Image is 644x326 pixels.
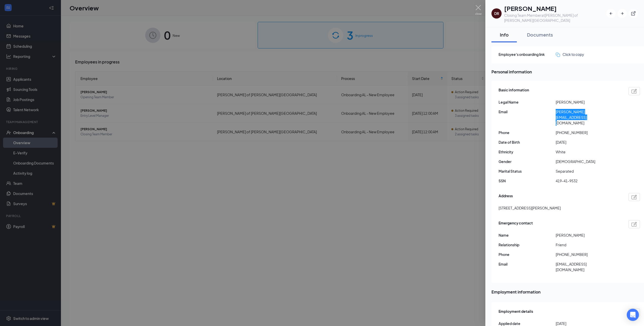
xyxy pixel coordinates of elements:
[527,31,553,38] div: Documents
[497,31,512,38] div: Info
[499,139,556,145] span: Date of Birth
[499,149,556,155] span: Ethnicity
[556,159,613,164] span: [DEMOGRAPHIC_DATA]
[499,130,556,135] span: Phone
[499,193,513,201] span: Address
[499,99,556,105] span: Legal Name
[499,109,556,115] span: Email
[629,9,638,18] button: ExternalLink
[499,87,529,95] span: Basic information
[556,232,613,238] span: [PERSON_NAME]
[627,309,639,321] div: Open Intercom Messenger
[556,252,613,257] span: [PHONE_NUMBER]
[618,9,627,18] button: ArrowRight
[556,261,613,272] span: [EMAIL_ADDRESS][DOMAIN_NAME]
[556,130,613,135] span: [PHONE_NUMBER]
[499,52,556,57] span: Employee's onboarding link
[556,53,560,57] img: click-to-copy.71757273a98fde459dfc.svg
[499,242,556,248] span: Relationship
[499,178,556,184] span: SSN
[504,13,606,23] div: Closing Team Member at [PERSON_NAME] of [PERSON_NAME][GEOGRAPHIC_DATA]
[556,149,613,155] span: White
[631,11,636,16] svg: ExternalLink
[499,205,561,211] span: [STREET_ADDRESS][PERSON_NAME]
[499,308,533,317] span: Employment details
[494,11,499,16] div: DR
[608,11,614,16] svg: ArrowLeftNew
[499,232,556,238] span: Name
[499,220,533,228] span: Emergency contact
[556,168,613,174] span: Separated
[556,52,584,57] button: Click to copy
[556,109,613,126] span: [PERSON_NAME][EMAIL_ADDRESS][DOMAIN_NAME]
[504,4,606,13] h1: [PERSON_NAME]
[499,261,556,267] span: Email
[556,99,613,105] span: [PERSON_NAME]
[620,11,625,16] svg: ArrowRight
[499,159,556,164] span: Gender
[556,139,613,145] span: [DATE]
[499,252,556,257] span: Phone
[499,168,556,174] span: Marital Status
[556,178,613,184] span: 419-41-9532
[606,9,616,18] button: ArrowLeftNew
[556,242,613,248] span: Friend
